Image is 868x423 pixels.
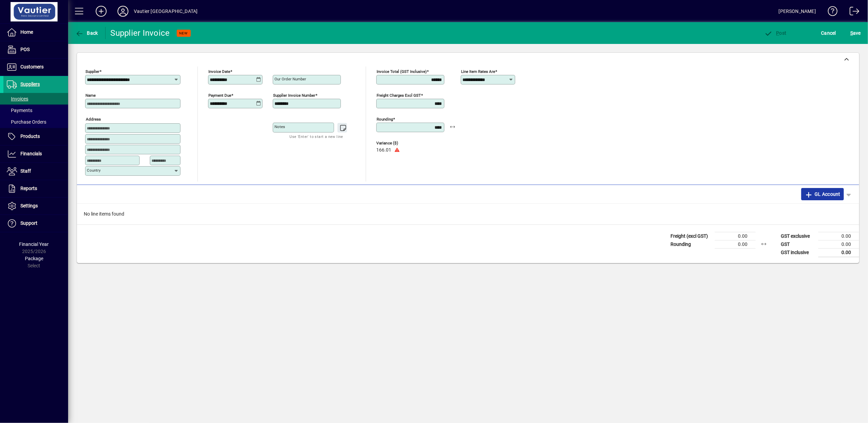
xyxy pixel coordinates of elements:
button: Cancel [820,27,838,39]
td: 0.00 [715,232,756,240]
button: Save [849,27,863,39]
mat-label: Notes [274,124,285,129]
span: Purchase Orders [7,119,46,125]
span: Products [20,134,40,139]
td: 0.00 [818,232,859,240]
app-page-header-button: Back [68,27,106,39]
mat-label: Invoice Total (GST inclusive) [377,69,427,74]
mat-label: Country [87,168,100,173]
div: Vautier [GEOGRAPHIC_DATA] [134,6,198,17]
a: Invoices [3,93,68,105]
span: Payments [7,108,32,113]
span: GL Account [805,189,840,200]
span: ave [850,28,861,38]
a: Customers [3,59,68,76]
span: S [850,30,853,36]
span: Suppliers [20,81,40,87]
span: Home [20,29,33,35]
span: Invoices [7,96,28,101]
mat-label: Payment due [208,93,231,98]
a: Reports [3,180,68,197]
td: GST inclusive [777,248,818,257]
a: Knowledge Base [823,1,838,23]
span: P [776,30,779,36]
mat-hint: Use 'Enter' to start a new line [290,132,343,140]
span: Financials [20,151,42,156]
div: [PERSON_NAME] [779,6,816,17]
a: Support [3,215,68,232]
mat-label: Our order number [274,77,306,81]
span: Reports [20,186,37,191]
span: Package [25,256,43,261]
button: Profile [112,5,134,17]
a: Products [3,128,68,145]
span: NEW [179,31,188,35]
mat-label: Name [85,93,96,98]
a: Payments [3,105,68,116]
span: Back [75,30,98,36]
button: Back [74,27,100,39]
span: ost [764,30,787,36]
span: POS [20,47,30,52]
span: Financial Year [19,241,49,247]
div: No line items found [77,204,859,224]
span: Variance ($) [376,141,417,145]
td: GST exclusive [777,232,818,240]
mat-label: Line item rates are [461,69,495,74]
a: Settings [3,198,68,215]
a: Home [3,24,68,41]
td: 0.00 [818,248,859,257]
button: GL Account [801,188,844,200]
td: Rounding [667,240,715,248]
span: Settings [20,203,38,208]
a: Purchase Orders [3,116,68,128]
td: 0.00 [818,240,859,248]
span: Customers [20,64,44,69]
div: Supplier Invoice [111,28,170,38]
a: Financials [3,145,68,162]
mat-label: Rounding [377,117,393,122]
mat-label: Supplier [85,69,99,74]
td: GST [777,240,818,248]
span: Staff [20,168,31,174]
a: Staff [3,163,68,180]
button: Add [90,5,112,17]
td: Freight (excl GST) [667,232,715,240]
span: Cancel [821,28,836,38]
span: 166.01 [376,147,391,153]
mat-label: Freight charges excl GST [377,93,421,98]
td: 0.00 [715,240,756,248]
span: Support [20,220,37,226]
a: Logout [845,1,859,23]
mat-label: Supplier invoice number [273,93,315,98]
a: POS [3,41,68,58]
mat-label: Invoice date [208,69,230,74]
button: Post [763,27,788,39]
